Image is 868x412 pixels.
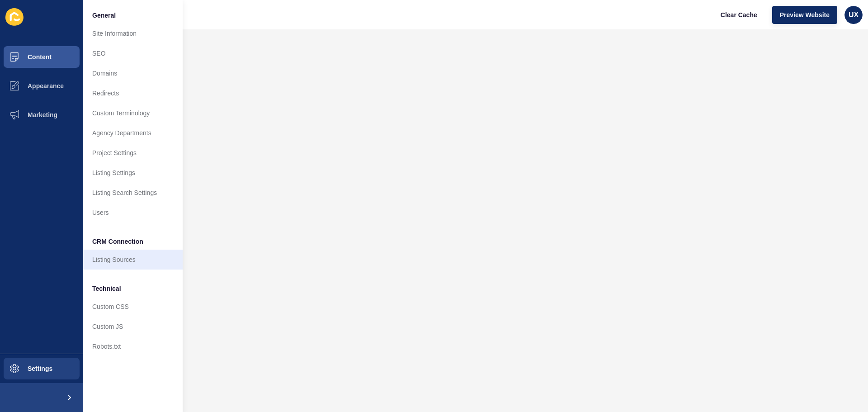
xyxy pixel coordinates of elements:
a: Custom CSS [83,297,183,317]
span: CRM Connection [92,237,143,246]
button: Clear Cache [713,6,765,24]
a: Site Information [83,24,183,43]
span: Clear Cache [721,10,757,19]
a: Listing Sources [83,250,183,270]
a: Redirects [83,83,183,103]
span: General [92,11,116,20]
a: Robots.txt [83,336,183,356]
a: Project Settings [83,143,183,163]
a: SEO [83,43,183,63]
a: Custom JS [83,317,183,336]
a: Listing Settings [83,163,183,183]
a: Users [83,203,183,223]
a: Custom Terminology [83,103,183,123]
a: Domains [83,63,183,83]
span: UX [849,10,859,19]
span: Preview Website [780,10,830,19]
a: Listing Search Settings [83,183,183,203]
button: Preview Website [772,6,837,24]
a: Agency Departments [83,123,183,143]
span: Technical [92,284,121,293]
